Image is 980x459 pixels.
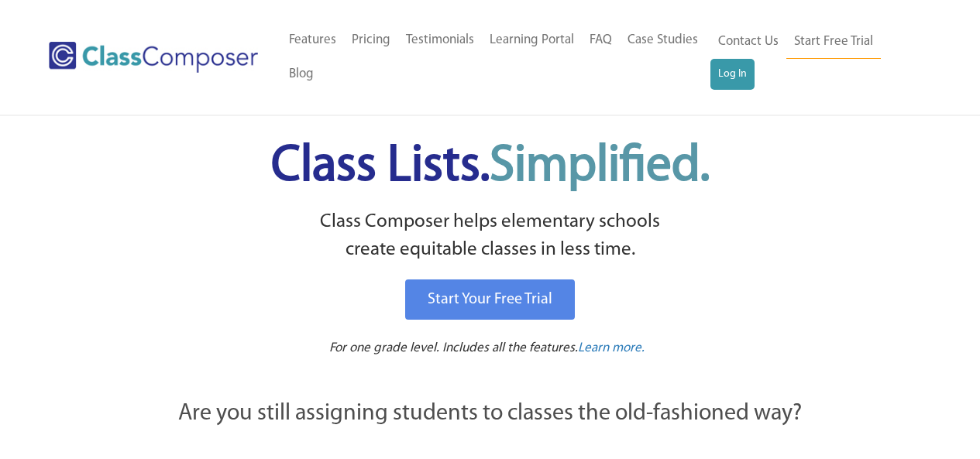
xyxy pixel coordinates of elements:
[49,42,258,73] img: Class Composer
[786,25,881,60] a: Start Free Trial
[482,23,582,57] a: Learning Portal
[578,341,645,355] span: Learn more.
[620,23,706,57] a: Case Studies
[281,57,322,91] a: Blog
[405,279,575,320] a: Start Your Free Trial
[428,292,552,307] span: Start Your Free Trial
[710,25,786,59] a: Contact Us
[271,142,710,192] span: Class Lists.
[95,397,885,431] p: Are you still assigning students to classes the old-fashioned way?
[93,208,888,265] p: Class Composer helps elementary schools create equitable classes in less time.
[578,339,645,358] a: Learn more.
[281,23,710,91] nav: Header Menu
[582,23,620,57] a: FAQ
[281,23,344,57] a: Features
[329,341,578,355] span: For one grade level. Includes all the features.
[710,25,920,90] nav: Header Menu
[398,23,482,57] a: Testimonials
[490,142,710,192] span: Simplified.
[344,23,398,57] a: Pricing
[710,59,755,90] a: Log In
